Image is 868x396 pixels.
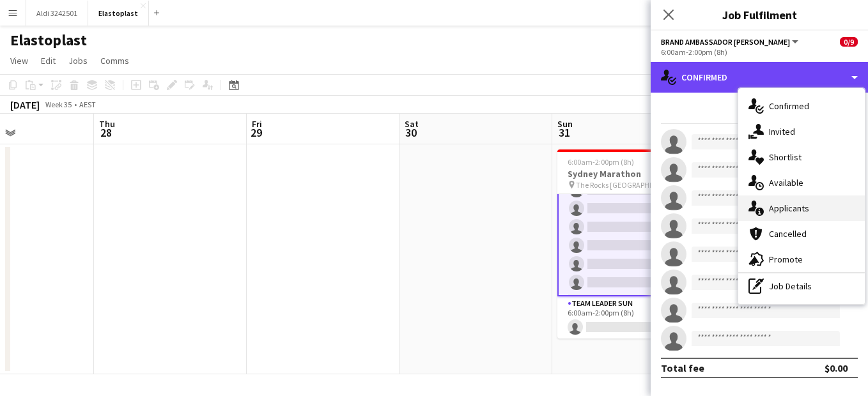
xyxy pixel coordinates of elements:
[651,6,868,23] h3: Job Fulfilment
[738,93,865,119] div: Confirmed
[100,55,129,66] span: Comms
[661,37,790,47] span: Brand Ambassador Sun
[738,144,865,170] div: Shortlist
[661,362,704,374] div: Total fee
[10,55,28,66] span: View
[95,52,134,69] a: Comms
[840,37,858,47] span: 0/9
[738,170,865,195] div: Available
[557,296,701,340] app-card-role: Team Leader Sun0/16:00am-2:00pm (8h)
[250,125,262,140] span: 29
[41,55,56,66] span: Edit
[568,157,634,167] span: 6:00am-2:00pm (8h)
[661,37,800,47] button: Brand Ambassador [PERSON_NAME]
[63,52,93,69] a: Jobs
[738,195,865,221] div: Applicants
[576,180,669,190] span: The Rocks [GEOGRAPHIC_DATA]
[555,125,573,140] span: 31
[738,221,865,247] div: Cancelled
[651,62,868,93] div: Confirmed
[36,52,61,69] a: Edit
[68,55,88,66] span: Jobs
[252,118,262,130] span: Fri
[10,31,87,50] h1: Elastoplast
[405,118,419,130] span: Sat
[99,118,115,130] span: Thu
[738,247,865,272] div: Promote
[661,47,858,57] div: 6:00am-2:00pm (8h)
[88,1,149,26] button: Elastoplast
[825,362,848,374] div: $0.00
[557,149,701,339] app-job-card: 6:00am-2:00pm (8h)0/9Sydney Marathon The Rocks [GEOGRAPHIC_DATA]2 Roles Team Leader Sun0/16:00am-...
[738,273,865,299] div: Job Details
[97,125,115,140] span: 28
[42,100,74,109] span: Week 35
[79,100,96,109] div: AEST
[26,1,88,26] button: Aldi 3242501
[5,52,33,69] a: View
[403,125,419,140] span: 30
[10,98,40,111] div: [DATE]
[557,118,573,130] span: Sun
[738,119,865,144] div: Invited
[557,168,701,179] h3: Sydney Marathon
